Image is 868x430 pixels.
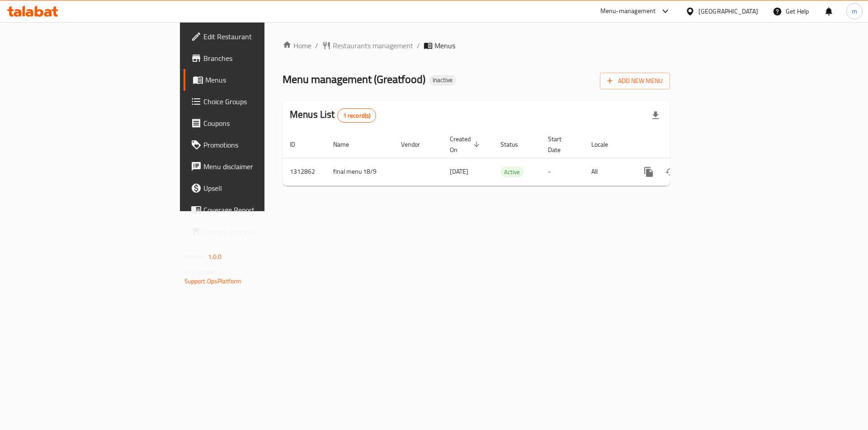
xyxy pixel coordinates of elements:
[698,6,758,16] div: [GEOGRAPHIC_DATA]
[283,131,732,186] table: enhanced table
[645,105,666,126] div: Export file
[660,161,681,183] button: Change Status
[203,96,318,107] span: Choice Groups
[591,139,620,150] span: Locale
[203,183,318,194] span: Upsell
[184,275,242,287] a: Support.OpsPlatform
[203,204,318,215] span: Coverage Report
[548,134,573,155] span: Start Date
[184,266,226,278] span: Get support on:
[333,40,413,51] span: Restaurants management
[541,158,584,185] td: -
[184,251,207,263] span: Version:
[852,6,857,16] span: m
[184,134,325,156] a: Promotions
[184,221,325,242] a: Grocery Checklist
[338,111,376,120] span: 1 record(s)
[290,139,307,150] span: ID
[417,40,420,51] li: /
[290,108,376,123] h2: Menus List
[607,75,663,87] span: Add New Menu
[283,69,425,89] span: Menu management ( Greatfood )
[584,158,631,185] td: All
[434,40,455,51] span: Menus
[322,40,413,51] a: Restaurants management
[326,158,394,185] td: final menu 18/9
[184,69,325,91] a: Menus
[600,73,670,89] button: Add New Menu
[638,161,660,183] button: more
[333,139,361,150] span: Name
[450,134,482,155] span: Created On
[203,139,318,150] span: Promotions
[283,40,670,51] nav: breadcrumb
[203,226,318,237] span: Grocery Checklist
[203,53,318,64] span: Branches
[184,91,325,112] a: Choice Groups
[429,75,456,86] div: Inactive
[184,199,325,221] a: Coverage Report
[203,118,318,129] span: Coupons
[208,251,222,263] span: 1.0.0
[429,76,456,84] span: Inactive
[203,31,318,42] span: Edit Restaurant
[184,156,325,177] a: Menu disclaimer
[631,131,732,158] th: Actions
[600,6,656,17] div: Menu-management
[500,167,524,177] span: Active
[184,26,325,47] a: Edit Restaurant
[184,177,325,199] a: Upsell
[337,108,377,123] div: Total records count
[184,112,325,134] a: Coupons
[401,139,432,150] span: Vendor
[450,166,468,177] span: [DATE]
[184,47,325,69] a: Branches
[203,161,318,172] span: Menu disclaimer
[205,74,318,85] span: Menus
[500,139,530,150] span: Status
